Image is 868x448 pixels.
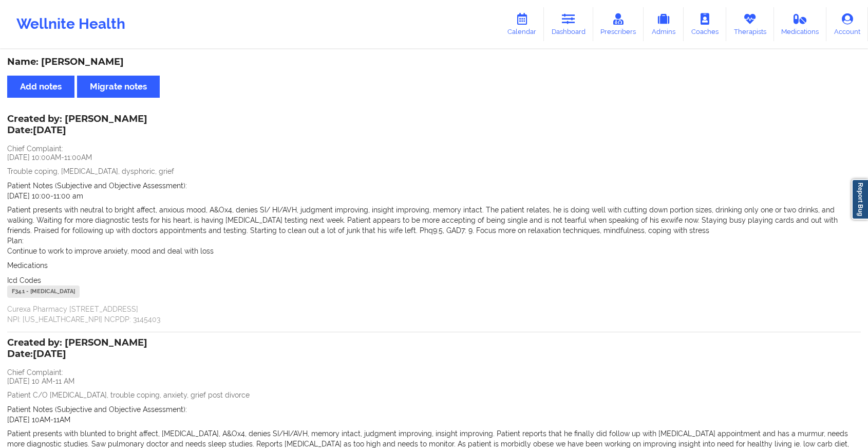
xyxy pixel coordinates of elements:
[7,76,74,98] button: Add notes
[593,7,644,41] a: Prescribers
[644,7,684,41] a: Admins
[7,152,861,163] p: [DATE] 10:00AM-11:00AM
[684,7,726,41] a: Coaches
[7,246,861,256] p: Continue to work to improve anxiety, mood and deal with loss
[7,182,187,190] span: Patient Notes (Subjective and Objective Assessment):
[7,124,147,137] p: Date: [DATE]
[7,56,861,68] div: Name: [PERSON_NAME]
[7,405,187,414] span: Patient Notes (Subjective and Objective Assessment):
[852,179,868,220] a: Report Bug
[726,7,774,41] a: Therapists
[7,114,147,137] div: Created by: [PERSON_NAME]
[7,205,861,236] p: Patient presents with neutral to bright affect, anxious mood, A&Ox4, denies SI/ HI/AVH, judgment ...
[7,390,861,400] p: Patient C/O [MEDICAL_DATA], trouble coping, anxiety, grief post divorce
[500,7,544,41] a: Calendar
[77,76,160,98] button: Migrate notes
[7,376,861,386] p: [DATE] 10 AM-11 AM
[7,368,63,377] span: Chief Complaint:
[7,337,147,361] div: Created by: [PERSON_NAME]
[7,166,861,176] p: Trouble coping, [MEDICAL_DATA], dysphoric, grief
[7,415,861,425] p: [DATE] 10AM-11AM
[7,304,861,325] p: Curexa Pharmacy [STREET_ADDRESS] NPI: [US_HEALTHCARE_NPI] NCPDP: 3145403
[7,285,80,298] div: F34.1 - [MEDICAL_DATA]
[7,348,147,361] p: Date: [DATE]
[774,7,827,41] a: Medications
[7,191,861,201] p: [DATE] 10:00-11:00 am
[7,145,63,153] span: Chief Complaint:
[7,276,41,284] span: Icd Codes
[7,261,48,270] span: Medications
[826,7,868,41] a: Account
[544,7,593,41] a: Dashboard
[7,237,24,245] span: Plan:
